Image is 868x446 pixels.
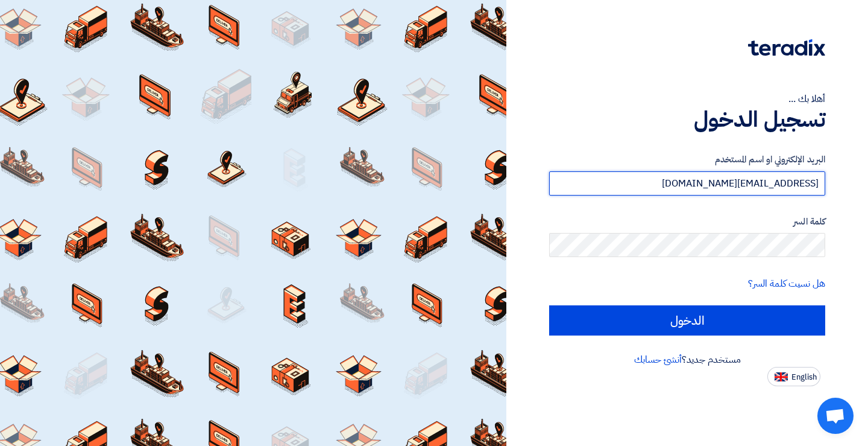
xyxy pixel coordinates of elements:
[549,92,825,106] div: أهلا بك ...
[549,352,825,367] div: مستخدم جديد؟
[775,372,788,381] img: en-US.png
[791,373,817,381] span: English
[549,305,825,336] input: الدخول
[817,398,854,434] div: Open chat
[549,106,825,133] h1: تسجيل الدخول
[767,367,820,386] button: English
[634,352,682,367] a: أنشئ حسابك
[549,215,825,229] label: كلمة السر
[748,39,825,56] img: Teradix logo
[549,153,825,167] label: البريد الإلكتروني او اسم المستخدم
[748,276,825,291] a: هل نسيت كلمة السر؟
[549,171,825,196] input: أدخل بريد العمل الإلكتروني او اسم المستخدم الخاص بك ...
